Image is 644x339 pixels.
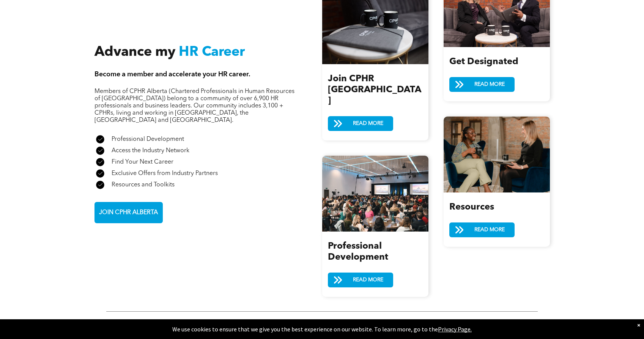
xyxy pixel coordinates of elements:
[94,202,163,223] a: JOIN CPHR ALBERTA
[94,46,175,59] span: Advance my
[350,117,386,131] span: READ MORE
[637,321,640,329] div: Dismiss notification
[350,273,386,287] span: READ MORE
[328,242,388,262] span: Professional Development
[94,88,294,123] span: Members of CPHR Alberta (Chartered Professionals in Human Resources of [GEOGRAPHIC_DATA]) belong ...
[449,203,494,212] span: Resources
[449,222,515,237] a: READ MORE
[112,159,173,165] span: Find Your Next Career
[94,71,250,78] span: Become a member and accelerate your HR career.
[179,46,245,59] span: HR Career
[112,182,175,188] span: Resources and Toolkits
[112,170,218,177] span: Exclusive Offers from Industry Partners
[328,116,393,131] a: READ MORE
[472,77,507,91] span: READ MORE
[112,148,189,154] span: Access the Industry Network
[328,74,421,106] span: Join CPHR [GEOGRAPHIC_DATA]
[472,223,507,237] span: READ MORE
[328,273,393,287] a: READ MORE
[112,136,184,142] span: Professional Development
[96,205,161,220] span: JOIN CPHR ALBERTA
[449,57,518,66] span: Get Designated
[438,325,472,333] a: Privacy Page.
[449,77,515,92] a: READ MORE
